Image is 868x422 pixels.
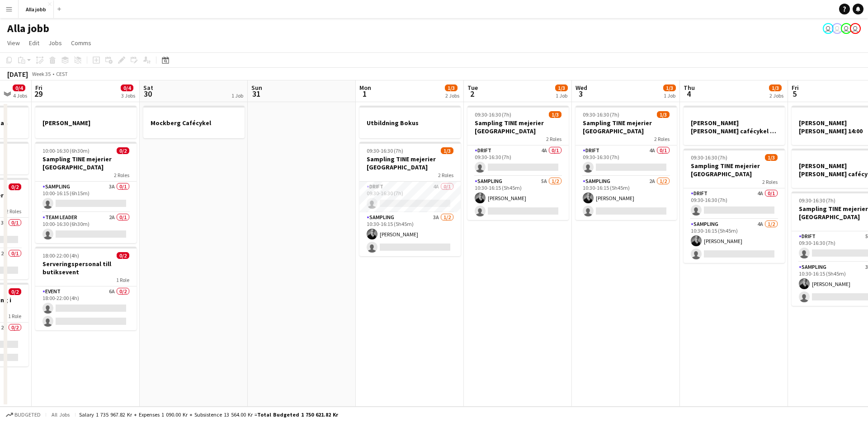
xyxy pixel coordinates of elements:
span: 1/3 [555,84,568,91]
span: Mon [359,84,371,92]
app-job-card: [PERSON_NAME] [35,106,137,138]
app-job-card: 09:30-16:30 (7h)1/3Sampling TINE mejerier [GEOGRAPHIC_DATA]2 RolesDrift4A0/109:30-16:30 (7h) Samp... [467,106,569,220]
app-card-role: Event6A0/218:00-22:00 (4h) [35,286,137,330]
a: Jobs [45,37,66,49]
app-card-role: Sampling3A1/210:30-16:15 (5h45m)[PERSON_NAME] [359,212,461,256]
app-job-card: 10:00-16:30 (6h30m)0/2Sampling TINE mejerier [GEOGRAPHIC_DATA]2 RolesSampling3A0/110:00-16:15 (6h... [35,142,137,243]
h3: Mockberg Cafécykel [143,119,245,127]
h3: [PERSON_NAME] [PERSON_NAME] cafécykel - sthlm, [GEOGRAPHIC_DATA], cph [684,119,785,135]
span: Sun [251,84,262,92]
span: 1/3 [441,147,453,154]
span: Tue [467,84,478,92]
app-user-avatar: Stina Dahl [823,23,834,34]
div: 3 Jobs [121,92,135,99]
app-job-card: [PERSON_NAME] [PERSON_NAME] cafécykel - sthlm, [GEOGRAPHIC_DATA], cph [684,106,785,145]
span: 2 [466,89,478,99]
div: Utbildning Bokus [359,106,461,138]
span: Edit [29,39,39,47]
app-card-role: Sampling5A1/210:30-16:15 (5h45m)[PERSON_NAME] [467,176,569,220]
button: Budgeted [5,410,42,420]
app-card-role: Drift4A0/109:30-16:30 (7h) [467,145,569,176]
app-card-role: Team Leader2A0/110:00-16:30 (6h30m) [35,212,137,243]
span: Thu [684,84,695,92]
span: 09:30-16:30 (7h) [799,197,835,204]
span: 0/2 [9,183,21,190]
span: Jobs [48,39,62,47]
app-card-role: Drift4A0/109:30-16:30 (7h) [359,182,461,212]
span: 1 Role [8,313,21,319]
app-card-role: Sampling4A1/210:30-16:15 (5h45m)[PERSON_NAME] [684,219,785,263]
span: 1 [358,89,371,99]
span: 10:00-16:30 (6h30m) [42,147,90,154]
span: Comms [71,39,91,47]
app-card-role: Sampling3A0/110:00-16:15 (6h15m) [35,182,137,212]
a: Comms [67,37,95,49]
h1: Alla jobb [7,22,49,35]
span: 2 Roles [654,136,670,142]
div: 2 Jobs [769,92,783,99]
span: View [7,39,20,47]
span: 18:00-22:00 (4h) [42,252,79,259]
div: 2 Jobs [445,92,459,99]
span: Budgeted [14,412,41,418]
button: Alla jobb [19,0,54,18]
span: 1/3 [769,84,782,91]
span: 1/3 [765,154,778,161]
app-card-role: Drift4A0/109:30-16:30 (7h) [684,188,785,219]
span: 1/3 [657,111,670,118]
span: 0/2 [117,147,129,154]
span: 09:30-16:30 (7h) [583,111,619,118]
span: Sat [143,84,153,92]
span: 1/3 [663,84,676,91]
h3: Utbildning Bokus [359,119,461,127]
span: Fri [792,84,799,92]
span: 0/4 [13,84,25,91]
div: [DATE] [7,70,28,79]
h3: Sampling TINE mejerier [GEOGRAPHIC_DATA] [467,119,569,135]
span: 2 Roles [438,172,453,178]
app-user-avatar: Stina Dahl [832,23,843,34]
span: 1/3 [445,84,458,91]
app-job-card: 09:30-16:30 (7h)1/3Sampling TINE mejerier [GEOGRAPHIC_DATA]2 RolesDrift4A0/109:30-16:30 (7h) Samp... [359,142,461,256]
span: 0/4 [121,84,133,91]
h3: [PERSON_NAME] [35,119,137,127]
span: 31 [250,89,262,99]
span: 09:30-16:30 (7h) [691,154,727,161]
h3: Serveringspersonal till butiksevent [35,260,137,276]
a: View [4,37,24,49]
div: Salary 1 735 967.82 kr + Expenses 1 090.00 kr + Subsistence 13 564.00 kr = [79,411,338,418]
app-card-role: Sampling2A1/210:30-16:15 (5h45m)[PERSON_NAME] [576,176,677,220]
span: 29 [34,89,42,99]
h3: Sampling TINE mejerier [GEOGRAPHIC_DATA] [576,119,677,135]
div: 1 Job [664,92,675,99]
div: CEST [56,70,68,77]
span: 1/3 [549,111,561,118]
span: Total Budgeted 1 750 621.82 kr [257,411,338,418]
app-job-card: 18:00-22:00 (4h)0/2Serveringspersonal till butiksevent1 RoleEvent6A0/218:00-22:00 (4h) [35,247,137,330]
span: 2 Roles [6,208,21,215]
div: 1 Job [556,92,567,99]
a: Edit [25,37,43,49]
span: 0/2 [9,288,21,295]
span: 2 Roles [114,172,129,178]
span: Wed [576,84,587,92]
app-user-avatar: Emil Hasselberg [841,23,852,34]
span: 3 [574,89,587,99]
span: All jobs [50,411,71,418]
app-job-card: Mockberg Cafécykel [143,106,245,138]
span: Fri [35,84,42,92]
h3: Sampling TINE mejerier [GEOGRAPHIC_DATA] [35,155,137,171]
app-job-card: 09:30-16:30 (7h)1/3Sampling TINE mejerier [GEOGRAPHIC_DATA]2 RolesDrift4A0/109:30-16:30 (7h) Samp... [684,149,785,263]
h3: Sampling TINE mejerier [GEOGRAPHIC_DATA] [359,155,461,171]
span: 2 Roles [762,178,778,185]
app-job-card: 09:30-16:30 (7h)1/3Sampling TINE mejerier [GEOGRAPHIC_DATA]2 RolesDrift4A0/109:30-16:30 (7h) Samp... [576,106,677,220]
span: 2 Roles [546,136,561,142]
div: 4 Jobs [13,92,27,99]
span: 30 [142,89,153,99]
